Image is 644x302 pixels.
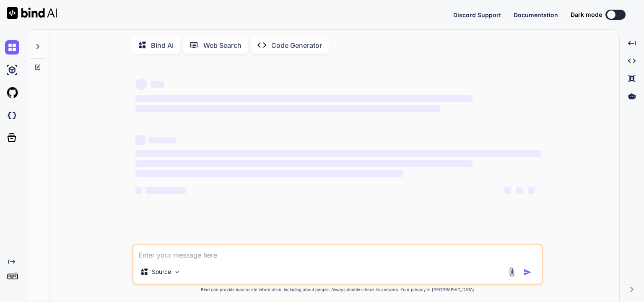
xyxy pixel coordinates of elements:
span: ‌ [135,160,472,167]
span: Discord Support [453,11,501,18]
span: ‌ [135,150,541,157]
p: Code Generator [271,40,322,50]
span: ‌ [135,187,142,194]
img: Bind AI [7,7,57,19]
span: ‌ [149,137,176,143]
span: ‌ [528,187,535,194]
span: ‌ [135,170,403,177]
img: icon [523,268,532,276]
span: ‌ [135,78,147,90]
p: Source [152,268,171,276]
p: Bind AI [151,40,174,50]
span: ‌ [516,187,523,194]
span: ‌ [145,187,186,194]
span: ‌ [151,81,164,88]
span: Dark mode [571,10,602,19]
button: Discord Support [453,10,501,19]
span: ‌ [135,95,472,102]
img: chat [5,40,19,55]
span: ‌ [135,105,440,112]
img: ai-studio [5,63,19,77]
img: darkCloudIdeIcon [5,108,19,122]
p: Web Search [203,40,241,50]
button: Documentation [514,10,558,19]
span: ‌ [504,187,511,194]
img: Pick Models [174,268,181,276]
span: ‌ [135,135,145,145]
span: Documentation [514,11,558,18]
img: attachment [507,267,517,277]
img: githubLight [5,86,19,100]
p: Bind can provide inaccurate information, including about people. Always double-check its answers.... [132,286,543,293]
